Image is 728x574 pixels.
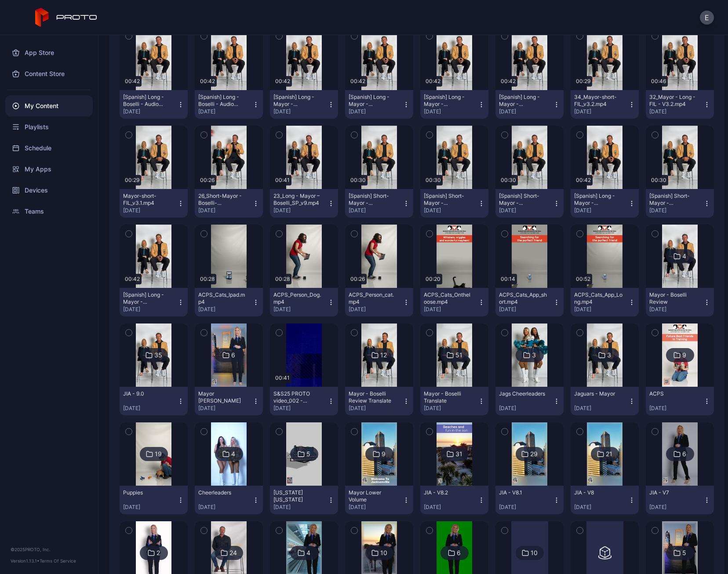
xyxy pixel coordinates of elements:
[649,207,703,214] div: [DATE]
[270,288,338,316] button: ACPS_Person_Dog.mp4[DATE]
[495,486,564,514] button: JIA - V8.1[DATE]
[571,90,639,119] button: 34_Mayor-short-FIL_v3.2.mp4[DATE]
[682,450,686,458] div: 6
[198,108,252,115] div: [DATE]
[5,180,93,201] a: Devices
[424,291,472,305] div: ACPS_Cats_Ontheloose.mp4
[495,387,564,415] button: Jags Cheerleaders[DATE]
[382,450,386,458] div: 9
[5,116,93,138] a: Playlists
[345,288,413,316] button: ACPS_Person_cat.mp4[DATE]
[349,207,403,214] div: [DATE]
[420,486,488,514] button: JIA - V8.2[DATE]
[349,291,397,305] div: ACPS_Person_cat.mp4
[499,291,547,305] div: ACPS_Cats_App_short.mp4
[649,489,698,496] div: JIA - V7
[154,351,162,359] div: 35
[345,90,413,119] button: [Spanish] Long - Mayor - Boselli_v2(5).mp4[DATE]
[273,306,328,313] div: [DATE]
[499,405,553,412] div: [DATE]
[571,189,639,218] button: [Spanish] Long - Mayor - Boselli_v2(3).mp4[DATE]
[123,94,171,108] div: [Spanish] Long - Boselli - Audio 2(1).mp4
[123,193,171,207] div: Mayor-short-FIL_v3.1.mp4
[273,207,328,214] div: [DATE]
[649,108,703,115] div: [DATE]
[649,504,703,511] div: [DATE]
[649,94,698,108] div: 32_Mayor - Long - FIL - V3.2.mp4
[646,288,714,316] button: Mayor - Boselli Review[DATE]
[646,90,714,119] button: 32_Mayor - Long - FIL - V3.2.mp4[DATE]
[273,193,322,207] div: 23_Long - Mayor – Boselli_SP_v9.mp4
[273,108,328,115] div: [DATE]
[682,351,686,359] div: 9
[195,288,263,316] button: ACPS_Cats_Ipad.mp4[DATE]
[123,306,177,313] div: [DATE]
[349,94,397,108] div: [Spanish] Long - Mayor - Boselli_v2(5).mp4
[455,450,462,458] div: 31
[123,504,177,511] div: [DATE]
[306,450,310,458] div: 5
[574,489,622,496] div: JIA - V8
[571,486,639,514] button: JIA - V8[DATE]
[123,390,171,397] div: JIA - 9.0
[424,108,478,115] div: [DATE]
[649,306,703,313] div: [DATE]
[11,546,87,553] div: © 2025 PROTO, Inc.
[646,189,714,218] button: [Spanish] Short-Mayor - [PERSON_NAME]-footbal_v2(1)(3).mp4[DATE]
[420,90,488,119] button: [Spanish] Long - Mayor - Boselli_v2(4).mp4[DATE]
[499,94,547,108] div: [Spanish] Long - Mayor - Boselli_v2(4).mp4
[198,291,247,305] div: ACPS_Cats_Ipad.mp4
[195,189,263,218] button: 26_Short-Mayor - Boselli-football_SP_v9.mp4[DATE]
[532,351,536,359] div: 3
[424,405,478,412] div: [DATE]
[457,549,461,557] div: 6
[574,390,622,397] div: Jaguars - Mayor
[40,558,76,563] a: Terms Of Service
[195,90,263,119] button: [Spanish] Long - Boselli - Audio 2(1).mp4[DATE]
[5,42,93,63] div: App Store
[231,450,235,458] div: 4
[380,351,387,359] div: 12
[420,288,488,316] button: ACPS_Cats_Ontheloose.mp4[DATE]
[273,94,322,108] div: [Spanish] Long - Mayor - Boselli_v2(5).mp4
[273,489,322,503] div: Florida Georgia
[198,504,252,511] div: [DATE]
[198,390,247,404] div: Mayor Drone
[273,291,322,305] div: ACPS_Person_Dog.mp4
[495,90,564,119] button: [Spanish] Long - Mayor - Boselli_v2(4).mp4[DATE]
[571,288,639,316] button: ACPS_Cats_App_Long.mp4[DATE]
[349,489,397,503] div: Mayor Lower Volume
[5,159,93,180] a: My Apps
[120,288,188,316] button: [Spanish] Long - Mayor - Boselli_v2(3).mp4[DATE]
[530,450,538,458] div: 29
[649,193,698,207] div: [Spanish] Short-Mayor - Boselli-footbal_v2(1)(3).mp4
[5,95,93,116] a: My Content
[424,306,478,313] div: [DATE]
[499,207,553,214] div: [DATE]
[123,108,177,115] div: [DATE]
[273,390,322,404] div: S&S25 PROTO video_002 - 4K.mp4
[499,390,547,397] div: Jags Cheerleaders
[123,489,171,496] div: Puppies
[682,549,686,557] div: 5
[157,549,160,557] div: 2
[198,193,247,207] div: 26_Short-Mayor - Boselli-football_SP_v9.mp4
[5,201,93,222] a: Teams
[270,189,338,218] button: 23_Long - Mayor – Boselli_SP_v9.mp4[DATE]
[349,306,403,313] div: [DATE]
[349,108,403,115] div: [DATE]
[270,486,338,514] button: [US_STATE] [US_STATE][DATE]
[120,486,188,514] button: Puppies[DATE]
[574,405,628,412] div: [DATE]
[345,189,413,218] button: [Spanish] Short-Mayor - [PERSON_NAME]-footbal_v2(1)(4).mp4[DATE]
[499,489,547,496] div: JIA - V8.1
[198,306,252,313] div: [DATE]
[123,405,177,412] div: [DATE]
[420,387,488,415] button: Mayor - Boselli Translate[DATE]
[198,94,247,108] div: [Spanish] Long - Boselli - Audio 2(1).mp4
[198,405,252,412] div: [DATE]
[571,387,639,415] button: Jaguars - Mayor[DATE]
